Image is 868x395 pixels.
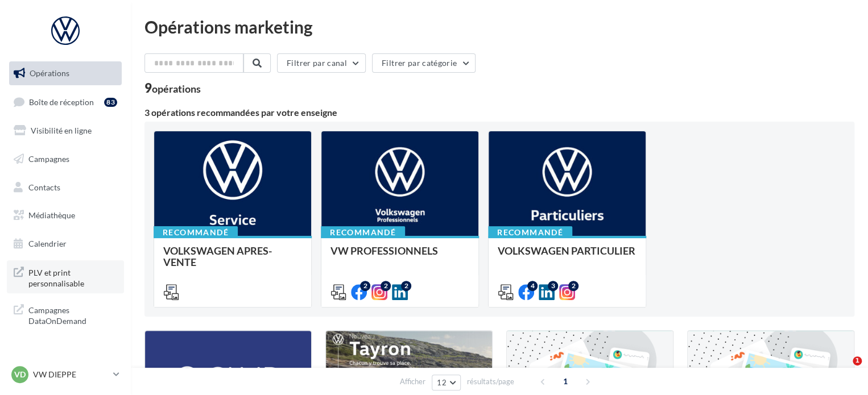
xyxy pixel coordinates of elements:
span: Opérations [30,68,69,78]
div: Recommandé [488,226,572,239]
button: Filtrer par catégorie [372,53,476,73]
span: VOLKSWAGEN APRES-VENTE [163,244,272,268]
span: PLV et print personnalisable [28,265,117,289]
div: Recommandé [154,226,238,239]
a: Campagnes [7,147,124,171]
span: 1 [853,356,862,365]
a: Opérations [7,61,124,85]
div: Recommandé [321,226,405,239]
iframe: Intercom live chat [829,356,857,384]
span: VOLKSWAGEN PARTICULIER [498,244,635,257]
span: Campagnes [28,154,69,164]
a: Campagnes DataOnDemand [7,298,124,331]
a: Visibilité en ligne [7,119,124,143]
a: Médiathèque [7,203,124,227]
a: Contacts [7,176,124,199]
a: VD VW DIEPPE [9,364,122,385]
span: Boîte de réception [29,97,94,106]
div: 2 [360,281,370,291]
a: Calendrier [7,232,124,256]
p: VW DIEPPE [33,369,109,380]
div: 3 opérations recommandées par votre enseigne [144,108,854,117]
div: 3 [548,281,558,291]
a: PLV et print personnalisable [7,260,124,294]
span: Calendrier [28,239,67,248]
div: 2 [401,281,411,291]
div: 83 [104,98,117,107]
span: Visibilité en ligne [31,126,92,135]
span: résultats/page [467,376,514,387]
span: Médiathèque [28,210,75,220]
span: Afficher [400,376,425,387]
span: VW PROFESSIONNELS [330,244,438,257]
div: 2 [568,281,578,291]
button: 12 [432,375,461,390]
span: VD [14,369,26,380]
div: Opérations marketing [144,18,854,35]
div: 4 [527,281,538,291]
a: Boîte de réception83 [7,90,124,114]
div: 9 [144,82,201,94]
button: Filtrer par canal [277,53,366,73]
div: opérations [152,84,201,94]
div: 2 [381,281,391,291]
span: 1 [556,372,574,390]
span: Campagnes DataOnDemand [28,302,117,327]
span: 12 [437,378,447,387]
span: Contacts [28,182,60,192]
